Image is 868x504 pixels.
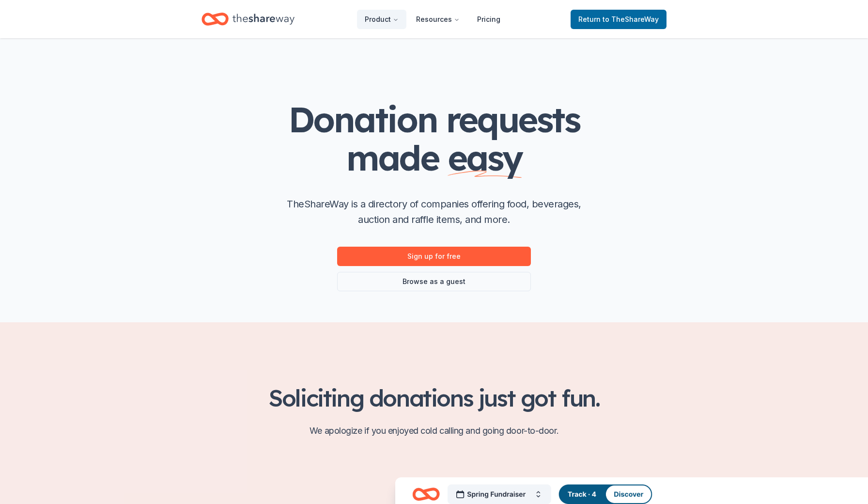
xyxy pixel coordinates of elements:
button: Resources [408,10,467,29]
a: Pricing [469,10,508,29]
a: Browse as a guest [337,272,531,291]
a: Home [201,8,294,31]
h1: Donation requests made [240,100,628,177]
h2: Soliciting donations just got fun. [201,384,666,411]
a: Returnto TheShareWay [571,10,666,29]
a: Sign up for free [337,247,531,266]
span: easy [448,136,522,179]
nav: Main [357,8,508,31]
p: We apologize if you enjoyed cold calling and going door-to-door. [201,423,666,439]
p: TheShareWay is a directory of companies offering food, beverages, auction and raffle items, and m... [279,196,589,227]
span: to TheShareWay [603,15,659,23]
button: Product [357,10,406,29]
span: Return [578,14,659,25]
